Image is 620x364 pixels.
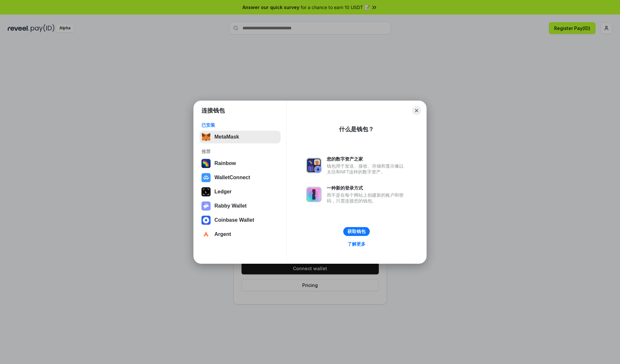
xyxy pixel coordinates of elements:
[343,227,370,236] button: 获取钱包
[339,125,374,133] div: 什么是钱包？
[200,185,281,198] button: Ledger
[412,106,421,115] button: Close
[214,175,250,181] div: WalletConnect
[200,157,281,170] button: Rainbow
[214,189,232,195] div: Ledger
[344,240,369,248] a: 了解更多
[306,158,322,173] img: svg+xml,%3Csvg%20xmlns%3D%22http%3A%2F%2Fwww.w3.org%2F2000%2Fsvg%22%20fill%3D%22none%22%20viewBox...
[201,149,279,154] div: 推荐
[327,192,407,204] div: 而不是在每个网站上创建新的账户和密码，只需连接您的钱包。
[214,134,239,140] div: MetaMask
[214,161,236,166] div: Rainbow
[214,231,231,237] div: Argent
[327,185,407,191] div: 一种新的登录方式
[201,122,279,128] div: 已安装
[214,217,254,223] div: Coinbase Wallet
[347,241,366,247] div: 了解更多
[200,214,281,227] button: Coinbase Wallet
[201,107,225,114] h1: 连接钱包
[201,230,211,239] img: svg+xml,%3Csvg%20width%3D%2228%22%20height%3D%2228%22%20viewBox%3D%220%200%2028%2028%22%20fill%3D...
[201,202,211,211] img: svg+xml,%3Csvg%20xmlns%3D%22http%3A%2F%2Fwww.w3.org%2F2000%2Fsvg%22%20fill%3D%22none%22%20viewBox...
[327,163,407,175] div: 钱包用于发送、接收、存储和显示像以太坊和NFT这样的数字资产。
[201,159,211,168] img: svg+xml,%3Csvg%20width%3D%22120%22%20height%3D%22120%22%20viewBox%3D%220%200%20120%20120%22%20fil...
[201,216,211,225] img: svg+xml,%3Csvg%20width%3D%2228%22%20height%3D%2228%22%20viewBox%3D%220%200%2028%2028%22%20fill%3D...
[201,133,211,142] img: svg+xml,%3Csvg%20fill%3D%22none%22%20height%3D%2233%22%20viewBox%3D%220%200%2035%2033%22%20width%...
[347,229,366,234] div: 获取钱包
[306,187,322,202] img: svg+xml,%3Csvg%20xmlns%3D%22http%3A%2F%2Fwww.w3.org%2F2000%2Fsvg%22%20fill%3D%22none%22%20viewBox...
[200,131,281,143] button: MetaMask
[214,203,247,209] div: Rabby Wallet
[327,156,407,162] div: 您的数字资产之家
[201,173,211,182] img: svg+xml,%3Csvg%20width%3D%2228%22%20height%3D%2228%22%20viewBox%3D%220%200%2028%2028%22%20fill%3D...
[200,171,281,184] button: WalletConnect
[200,228,281,241] button: Argent
[200,200,281,212] button: Rabby Wallet
[201,187,211,196] img: svg+xml,%3Csvg%20xmlns%3D%22http%3A%2F%2Fwww.w3.org%2F2000%2Fsvg%22%20width%3D%2228%22%20height%3...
